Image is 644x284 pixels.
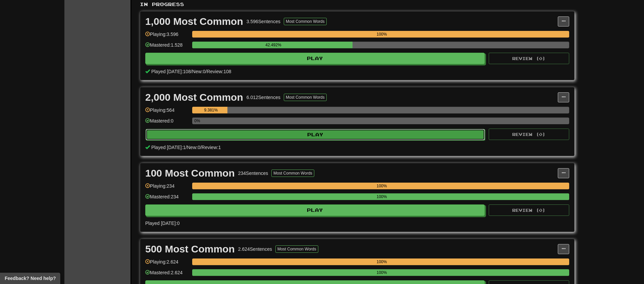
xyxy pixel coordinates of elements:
[191,69,192,74] span: /
[489,53,569,64] button: Review (0)
[200,145,202,150] span: /
[145,168,235,178] div: 100 Most Common
[145,221,179,226] span: Played [DATE]: 0
[145,117,189,129] div: Mastered: 0
[238,246,272,252] div: 2.624 Sentences
[145,16,243,27] div: 1,000 Most Common
[185,145,187,150] span: /
[247,94,280,101] div: 6.012 Sentences
[489,204,569,216] button: Review (0)
[207,69,231,74] span: Review: 108
[194,269,569,276] div: 100%
[187,145,200,150] span: New: 0
[194,193,569,200] div: 100%
[5,275,56,282] span: Open feedback widget
[145,269,189,280] div: Mastered: 2.624
[284,94,327,101] button: Most Common Words
[145,183,189,194] div: Playing: 234
[145,107,189,118] div: Playing: 564
[145,31,189,42] div: Playing: 3.596
[194,42,352,48] div: 42.492%
[145,92,243,102] div: 2,000 Most Common
[194,258,569,265] div: 100%
[140,1,575,8] p: In Progress
[192,69,206,74] span: New: 0
[146,129,485,140] button: Play
[271,170,314,177] button: Most Common Words
[206,69,207,74] span: /
[145,42,189,53] div: Mastered: 1.528
[151,145,185,150] span: Played [DATE]: 1
[145,53,485,64] button: Play
[145,204,485,216] button: Play
[145,258,189,270] div: Playing: 2.624
[145,244,235,254] div: 500 Most Common
[238,170,268,177] div: 234 Sentences
[284,18,327,25] button: Most Common Words
[247,18,280,25] div: 3.596 Sentences
[489,129,569,140] button: Review (0)
[275,245,318,253] button: Most Common Words
[145,193,189,204] div: Mastered: 234
[194,31,569,38] div: 100%
[151,69,191,74] span: Played [DATE]: 108
[194,107,227,113] div: 9.381%
[194,183,569,189] div: 100%
[202,145,221,150] span: Review: 1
